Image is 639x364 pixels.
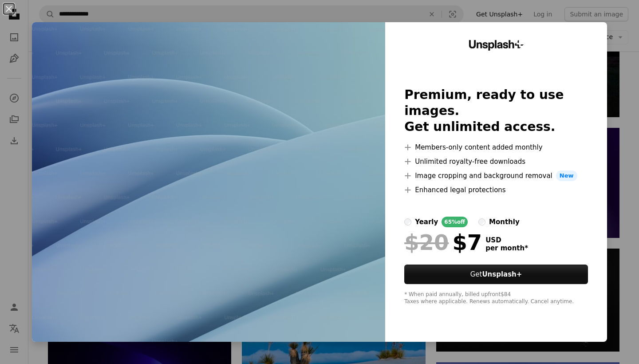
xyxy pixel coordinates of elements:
li: Unlimited royalty-free downloads [404,156,588,167]
span: New [556,170,577,181]
span: USD [485,236,528,244]
span: $20 [404,231,449,254]
span: per month * [485,244,528,252]
li: Enhanced legal protections [404,185,588,195]
input: yearly65%off [404,218,411,226]
div: 65% off [442,217,468,227]
li: Members-only content added monthly [404,142,588,153]
div: yearly [415,217,438,227]
div: monthly [489,217,520,227]
input: monthly [478,218,485,226]
li: Image cropping and background removal [404,170,588,181]
h2: Premium, ready to use images. Get unlimited access. [404,87,588,135]
div: $7 [404,231,482,254]
div: * When paid annually, billed upfront $84 Taxes where applicable. Renews automatically. Cancel any... [404,291,588,305]
strong: Unsplash+ [482,270,522,278]
button: GetUnsplash+ [404,265,588,284]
